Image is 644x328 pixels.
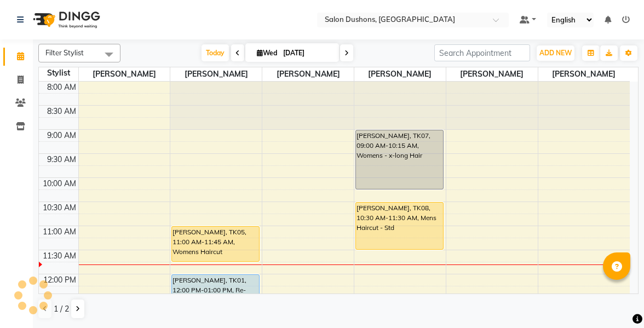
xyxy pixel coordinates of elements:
[39,67,78,79] div: Stylist
[41,250,78,262] div: 11:30 AM
[41,274,78,286] div: 12:00 PM
[354,67,446,81] span: [PERSON_NAME]
[45,154,78,165] div: 9:30 AM
[45,82,78,93] div: 8:00 AM
[446,67,538,81] span: [PERSON_NAME]
[356,130,443,189] div: [PERSON_NAME], TK07, 09:00 AM-10:15 AM, Womens - x-long Hair
[538,67,630,81] span: [PERSON_NAME]
[45,48,84,57] span: Filter Stylist
[537,45,574,61] button: ADD NEW
[356,203,443,249] div: [PERSON_NAME], TK08, 10:30 AM-11:30 AM, Mens Haircut - Std
[28,4,103,35] img: logo
[434,44,530,61] input: Search Appointment
[172,227,259,261] div: [PERSON_NAME], TK05, 11:00 AM-11:45 AM, Womens Haircut
[172,275,259,321] div: [PERSON_NAME], TK01, 12:00 PM-01:00 PM, Re-touch only
[539,49,572,57] span: ADD NEW
[202,44,229,61] span: Today
[54,303,69,315] span: 1 / 2
[41,226,78,238] div: 11:00 AM
[45,130,78,141] div: 9:00 AM
[79,67,170,81] span: [PERSON_NAME]
[598,284,633,317] iframe: chat widget
[170,67,262,81] span: [PERSON_NAME]
[254,49,280,57] span: Wed
[262,67,354,81] span: [PERSON_NAME]
[280,45,335,61] input: 2025-09-03
[41,178,78,189] div: 10:00 AM
[45,106,78,117] div: 8:30 AM
[41,202,78,214] div: 10:30 AM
